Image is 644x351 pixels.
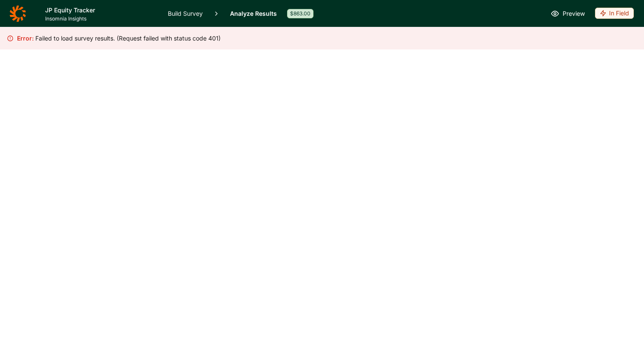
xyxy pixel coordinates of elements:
[45,5,158,15] h1: JP Equity Tracker
[595,8,634,19] div: In Field
[45,15,158,22] span: Insomnia Insights
[17,34,221,43] p: Failed to load survey results. (Request failed with status code 401)
[551,9,585,19] a: Preview
[563,9,585,19] span: Preview
[17,35,34,42] span: Error:
[287,9,313,18] div: $863.00
[595,8,634,20] button: In Field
